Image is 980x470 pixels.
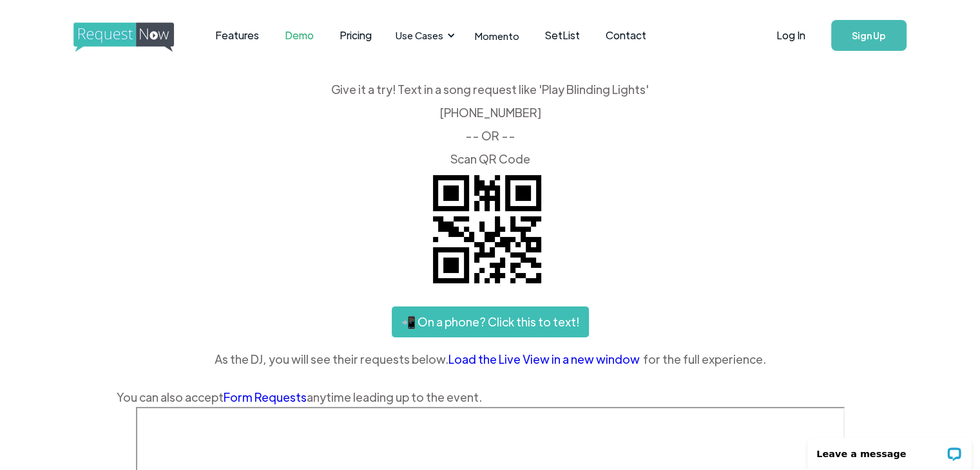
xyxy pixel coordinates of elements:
a: home [73,23,170,48]
a: Sign Up [831,20,907,51]
a: Demo [272,15,327,55]
a: Log In [764,13,818,58]
img: requestnow logo [73,23,198,52]
a: Features [202,15,272,55]
a: Load the Live View in a new window [448,350,643,369]
a: Form Requests [224,390,307,404]
img: QR code [423,165,552,294]
iframe: LiveChat chat widget [799,429,980,470]
a: 📲 On a phone? Click this to text! [392,306,589,337]
div: As the DJ, you will see their requests below. for the full experience. [117,350,864,369]
a: Contact [593,15,659,55]
a: Pricing [327,15,385,55]
a: SetList [532,15,593,55]
a: Momento [462,17,532,55]
div: You can also accept anytime leading up to the event. [117,388,864,407]
div: Use Cases [388,15,459,55]
div: Use Cases [396,28,443,42]
div: Give it a try! Text in a song request like 'Play Blinding Lights' ‍ [PHONE_NUMBER] -- OR -- ‍ Sca... [117,84,864,165]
